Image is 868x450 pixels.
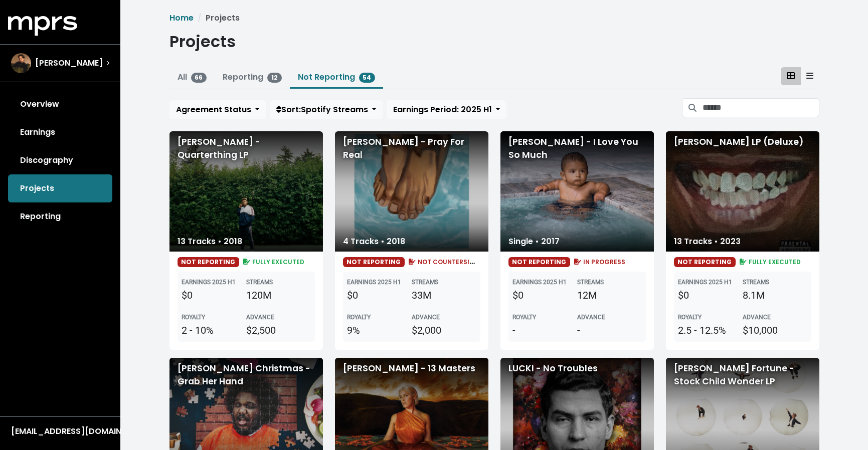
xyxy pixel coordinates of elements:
[347,279,401,286] b: EARNINGS 2025 H1
[572,258,625,266] span: IN PROGRESS
[343,257,405,267] span: NOT REPORTING
[194,12,240,24] li: Projects
[276,104,368,115] span: Sort: Spotify Streams
[169,100,266,119] button: Agreement Status
[298,71,376,83] a: Not Reporting54
[191,73,207,83] span: 66
[359,73,376,83] span: 54
[743,323,807,338] div: $10,000
[182,323,246,338] div: 2 - 10%
[223,71,282,83] a: Reporting12
[393,104,492,115] span: Earnings Period: 2025 H1
[335,232,413,252] div: 4 Tracks • 2018
[787,72,795,80] svg: Card View
[169,32,236,51] h1: Projects
[169,12,194,24] a: Home
[8,202,112,231] a: Reporting
[743,314,771,321] b: ADVANCE
[8,118,112,146] a: Earnings
[508,257,571,267] span: NOT REPORTING
[246,314,274,321] b: ADVANCE
[182,314,205,321] b: ROYALTY
[178,257,240,267] span: NOT REPORTING
[347,288,412,303] div: $0
[335,131,488,252] div: [PERSON_NAME] - Pray For Real
[11,425,109,437] div: [EMAIL_ADDRESS][DOMAIN_NAME]
[246,323,311,338] div: $2,500
[674,257,736,267] span: NOT REPORTING
[182,288,246,303] div: $0
[500,131,654,252] div: [PERSON_NAME] - I Love You So Much
[412,288,476,303] div: 33M
[8,146,112,174] a: Discography
[666,131,819,252] div: [PERSON_NAME] LP (Deluxe)
[387,100,506,119] button: Earnings Period: 2025 H1
[500,232,568,252] div: Single • 2017
[11,53,31,73] img: The selected account / producer
[412,314,440,321] b: ADVANCE
[678,314,702,321] b: ROYALTY
[178,71,207,83] a: All66
[738,258,801,266] span: FULLY EXECUTED
[678,323,743,338] div: 2.5 - 12.5%
[512,323,577,338] div: -
[169,131,323,252] div: [PERSON_NAME] - Quarterthing LP
[407,258,487,266] span: NOT COUNTERSIGNED
[678,279,732,286] b: EARNINGS 2025 H1
[8,20,77,31] a: mprs logo
[35,57,103,69] span: [PERSON_NAME]
[512,279,567,286] b: EARNINGS 2025 H1
[8,425,112,438] button: [EMAIL_ADDRESS][DOMAIN_NAME]
[577,279,604,286] b: STREAMS
[577,288,642,303] div: 12M
[270,100,383,119] button: Sort:Spotify Streams
[8,90,112,118] a: Overview
[577,314,605,321] b: ADVANCE
[703,98,819,117] input: Search projects
[806,72,813,80] svg: Table View
[412,279,438,286] b: STREAMS
[412,323,476,338] div: $2,000
[246,279,273,286] b: STREAMS
[666,232,749,252] div: 13 Tracks • 2023
[241,258,304,266] span: FULLY EXECUTED
[743,279,769,286] b: STREAMS
[169,232,250,252] div: 13 Tracks • 2018
[347,323,412,338] div: 9%
[512,314,536,321] b: ROYALTY
[267,73,282,83] span: 12
[246,288,311,303] div: 120M
[169,12,819,24] nav: breadcrumb
[577,323,642,338] div: -
[512,288,577,303] div: $0
[347,314,371,321] b: ROYALTY
[743,288,807,303] div: 8.1M
[182,279,236,286] b: EARNINGS 2025 H1
[678,288,743,303] div: $0
[176,104,251,115] span: Agreement Status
